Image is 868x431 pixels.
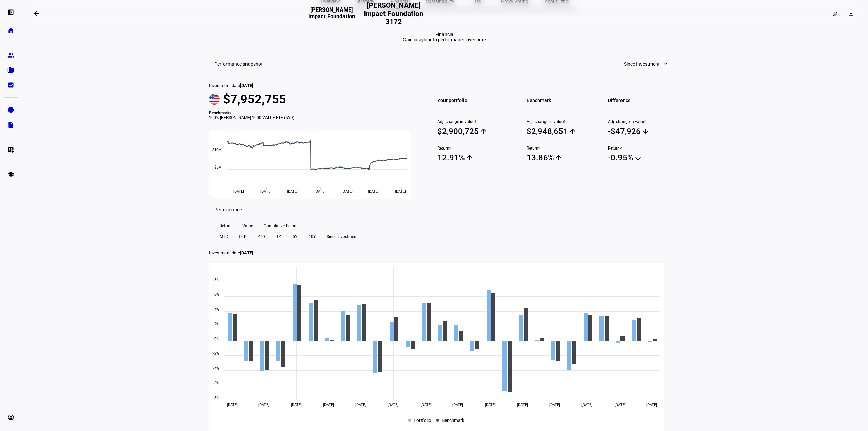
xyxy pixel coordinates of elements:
button: Cumulative Return [258,220,303,231]
span: MTD [220,231,228,242]
span: [DATE] [233,189,244,194]
span: 1Y [276,231,281,242]
span: [DATE] [615,403,626,407]
span: [DATE] [421,403,432,407]
span: Portfolio [414,417,431,423]
span: [DATE] [323,403,334,407]
span: Adj. change in value [437,119,510,124]
span: [DATE] [581,403,592,407]
span: $7,952,755 [223,92,286,106]
eth-mat-symbol: pie_chart [7,106,14,113]
button: MTD [214,231,234,242]
span: YTD [258,231,265,242]
a: home [4,24,18,37]
sup: 2 [449,146,451,151]
h2: [PERSON_NAME] Impact Foundation 3172 [357,1,430,26]
mat-icon: arrow_downward [642,127,650,135]
eth-mat-symbol: group [7,52,14,59]
button: Value [237,220,258,231]
eth-mat-symbol: list_alt_add [7,146,14,153]
text: $5M [214,165,222,170]
span: Your portfolio [437,96,510,105]
span: [DATE] [452,403,463,407]
p: Investment date [209,250,681,255]
div: Financial [403,32,487,37]
sup: 1 [564,119,566,124]
button: YTD [252,231,271,242]
button: 5Y [287,231,303,242]
span: Value [242,220,253,231]
button: 1Y [271,231,287,242]
a: bid_landscape [4,78,18,92]
span: [DATE] [240,250,253,255]
span: Since Investment [624,57,660,71]
a: folder_copy [4,63,18,77]
span: [DATE] [368,189,379,194]
span: Since Investment [327,231,358,242]
text: 8% [214,278,219,282]
mat-icon: arrow_upward [555,154,563,162]
eth-mat-symbol: description [7,121,14,128]
span: Difference [608,96,681,105]
mat-icon: dashboard_customize [832,11,837,16]
div: Benchmarks [209,111,418,115]
span: Cumulative Return [264,220,298,231]
text: -4% [213,366,219,371]
mat-icon: arrow_upward [569,127,577,135]
text: -8% [213,396,219,400]
button: QTD [234,231,252,242]
span: [DATE] [355,403,366,407]
span: QTD [239,231,247,242]
span: [DATE] [287,189,298,194]
button: Return [214,220,237,231]
text: 6% [214,292,219,297]
mat-icon: expand_more [662,60,669,67]
span: Return [437,146,510,151]
span: Return [527,146,599,151]
span: [DATE] [315,189,325,194]
button: Since Investment [321,231,363,242]
span: 13.86% [527,153,599,163]
text: -6% [213,381,219,385]
mat-icon: arrow_downward [634,154,642,162]
h3: [PERSON_NAME] Impact Foundation [307,7,357,25]
span: 5Y [293,231,297,242]
eth-mat-symbol: school [7,171,14,178]
span: [DATE] [395,189,406,194]
span: [DATE] [342,189,353,194]
span: Benchmark [527,96,599,105]
span: [DATE] [646,403,657,407]
span: Benchmark [442,417,465,423]
span: [DATE] [258,403,269,407]
button: Since Investment [617,57,675,71]
eth-mat-symbol: home [7,27,14,34]
span: [DATE] [291,403,302,407]
span: 12.91% [437,153,510,163]
eth-mat-symbol: bid_landscape [7,82,14,89]
h3: Performance [214,207,242,212]
div: $2,900,725 [437,126,479,136]
span: Return [220,220,232,231]
a: pie_chart [4,103,18,117]
text: $10M [212,148,222,152]
text: -2% [213,351,219,356]
span: Adj. change in value [527,119,599,124]
text: 4% [214,307,219,312]
sup: 1 [645,119,647,124]
span: Adj. change in value [608,119,681,124]
button: 10Y [303,231,321,242]
span: Return [608,146,681,151]
eth-mat-symbol: left_panel_open [7,9,14,16]
a: group [4,48,18,62]
sup: 2 [538,146,540,151]
eth-report-page-title: Financial [209,32,681,42]
span: 10Y [309,231,316,242]
h3: Performance snapshot [214,61,263,67]
mat-icon: arrow_upward [479,127,488,135]
span: [DATE] [388,403,398,407]
text: 2% [214,322,219,326]
span: -0.95% [608,153,681,163]
mat-icon: download [848,10,854,17]
eth-mat-symbol: folder_copy [7,67,14,74]
div: Investment date [209,83,418,88]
